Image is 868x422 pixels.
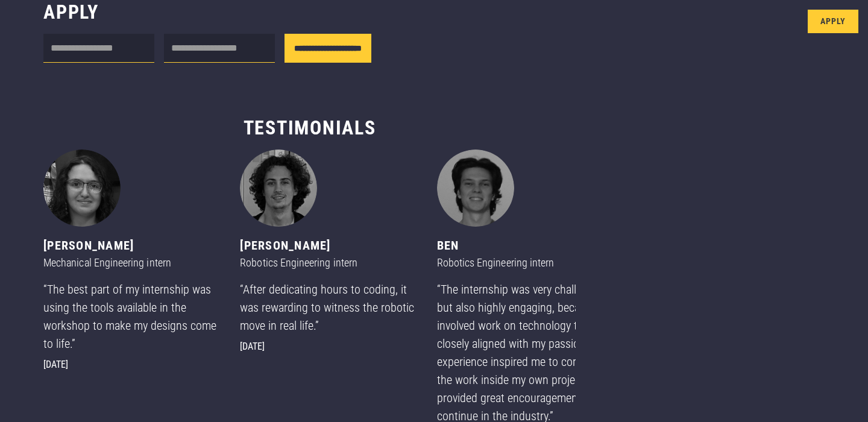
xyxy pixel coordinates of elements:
img: Jack - Robotics Engineering intern [240,150,317,227]
form: Internship form [43,34,371,68]
div: Mechanical Engineering intern [43,254,221,271]
a: Apply [808,10,858,33]
div: [DATE] [43,357,221,372]
div: [PERSON_NAME] [43,236,221,254]
div: Robotics Engineering intern [437,254,614,271]
div: “After dedicating hours to coding, it was rewarding to witness the robotic move in real life.” [240,280,417,335]
h3: Testimonials [43,116,576,140]
div: Robotics Engineering intern [240,254,417,271]
img: Tina - Mechanical Engineering intern [43,150,121,227]
div: [PERSON_NAME] [240,236,417,254]
div: Ben [437,236,614,254]
div: 2 of 5 [240,150,417,354]
div: 1 of 5 [43,150,221,372]
div: “The best part of my internship was using the tools available in the workshop to make my designs ... [43,280,221,353]
div: [DATE] [240,339,417,354]
img: Ben - Robotics Engineering intern [437,150,514,227]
